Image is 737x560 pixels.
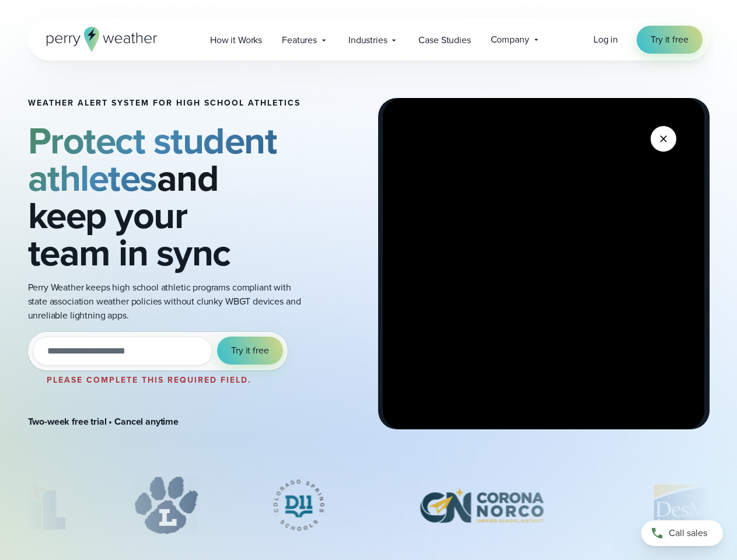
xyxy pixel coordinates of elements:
span: Try it free [651,33,688,47]
a: Try it free [637,26,702,54]
span: Case Studies [418,33,470,47]
span: Company [491,33,529,47]
h2: and keep your team in sync [28,122,301,271]
a: How it Works [200,28,272,52]
div: 3 of 12 [254,476,343,534]
span: Call sales [669,526,707,540]
button: Close Video [651,126,676,152]
span: How it Works [210,33,262,47]
span: Log in [593,33,618,46]
h1: Weather Alert System for High School Athletics [28,99,301,108]
span: Features [282,33,317,47]
p: Perry Weather keeps high school athletic programs compliant with state association weather polici... [28,281,301,323]
div: 4 of 12 [399,476,564,534]
button: Try it free [217,337,282,365]
img: Corona-Norco-Unified-School-District.svg [399,476,564,534]
div: 2 of 12 [134,476,198,534]
span: Industries [348,33,387,47]
a: Call sales [641,520,723,546]
strong: Protect student athletes [28,113,277,205]
a: Case Studies [408,28,480,52]
img: Colorado-Springs-School-District.svg [254,476,343,534]
strong: Two-week free trial • Cancel anytime [28,415,179,428]
a: Log in [593,33,618,47]
label: Please complete this required field. [47,374,252,386]
div: slideshow [28,476,710,540]
span: Try it free [231,344,268,358]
